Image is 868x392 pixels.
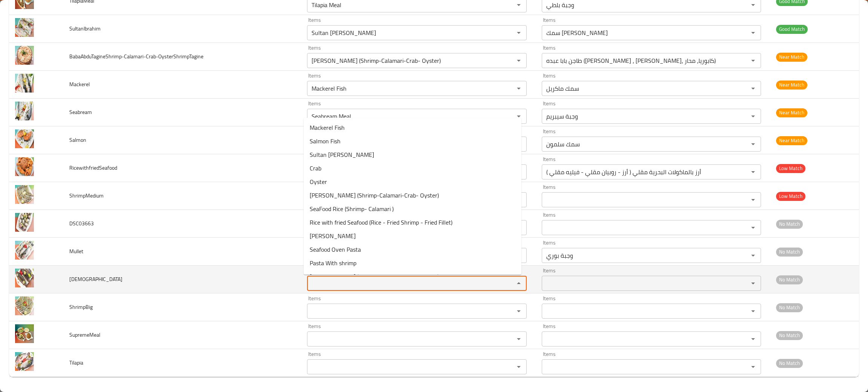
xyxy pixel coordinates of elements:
[69,52,203,61] span: BabaAbduTagineShrimp-Calamari-Crab-OysterShrimpTagine
[513,55,524,66] button: Open
[748,167,758,177] button: Open
[69,246,83,256] span: Mullet
[310,245,361,254] span: Seafood Oven Pasta
[513,111,524,122] button: Open
[310,137,341,146] span: Salmon Fish
[310,123,345,132] span: Mackerel Fish
[69,107,92,117] span: Seabream
[15,18,34,37] img: SultanIbrahim
[776,248,803,256] span: No Match
[748,362,758,372] button: Open
[748,111,758,122] button: Open
[69,79,90,89] span: Mackerel
[776,108,807,117] span: Near Match
[15,352,34,371] img: Tilapia
[513,362,524,372] button: Open
[776,359,803,368] span: No Match
[748,55,758,66] button: Open
[776,303,803,312] span: No Match
[15,296,34,315] img: ShrimpBig
[69,24,101,33] span: SultanIbrahim
[748,306,758,316] button: Open
[69,302,93,312] span: ShrimpBig
[776,331,803,340] span: No Match
[776,53,807,61] span: Near Match
[748,334,758,344] button: Open
[15,74,34,93] img: Mackerel
[310,272,439,281] span: [PERSON_NAME] (Shrimp-Calamari-Crab- Oyster)
[15,269,34,287] img: Musa
[310,218,452,227] span: Rice with fried Seafood (Rice - Fried Shrimp - Fried Fillet)
[513,278,524,289] button: Close
[15,129,34,148] img: Salmon
[776,275,803,284] span: No Match
[69,163,117,173] span: RicewithfriedSeafood
[69,274,122,284] span: [DEMOGRAPHIC_DATA]
[310,150,374,159] span: Sultan [PERSON_NAME]
[776,81,807,89] span: Near Match
[513,334,524,344] button: Open
[15,46,34,65] img: BabaAbduTagineShrimp-Calamari-Crab-OysterShrimpTagine
[776,25,808,33] span: Good Match
[513,306,524,316] button: Open
[748,250,758,261] button: Open
[69,191,104,201] span: ShrimpMedium
[310,231,356,240] span: [PERSON_NAME]
[748,27,758,38] button: Open
[748,194,758,205] button: Open
[776,164,805,173] span: Low Match
[15,185,34,204] img: ShrimpMedium
[310,177,327,186] span: Oyster
[69,135,86,145] span: Salmon
[513,83,524,94] button: Open
[15,241,34,260] img: Mullet
[69,330,100,340] span: SupremeMeal
[15,324,34,343] img: SupremeMeal
[748,139,758,149] button: Open
[310,204,394,213] span: SeaFood Rice (Shrimp- Calamari )
[69,358,83,368] span: Tilapia
[776,136,807,145] span: Near Match
[748,83,758,94] button: Open
[15,102,34,120] img: Seabream
[776,220,803,228] span: No Match
[776,192,805,201] span: Low Match
[513,27,524,38] button: Open
[310,191,439,200] span: [PERSON_NAME] (Shrimp-Calamari-Crab- Oyster)
[310,164,321,173] span: Crab
[310,258,356,267] span: Pasta With shrimp
[748,278,758,289] button: Open
[748,222,758,233] button: Open
[69,219,94,228] span: DSC03663
[15,213,34,232] img: DSC03663
[15,157,34,176] img: RicewithfriedSeafood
